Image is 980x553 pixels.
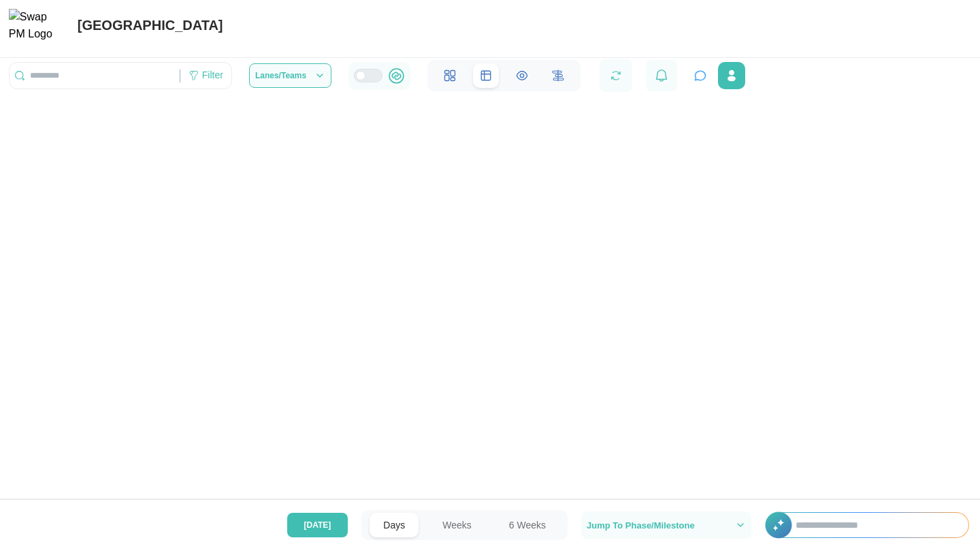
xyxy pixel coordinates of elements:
div: [GEOGRAPHIC_DATA] [78,15,223,36]
div: + [765,512,969,538]
span: [DATE] [304,513,331,537]
span: Jump To Phase/Milestone [587,521,695,530]
span: Lanes/Teams [255,72,306,80]
button: Lanes/Teams [249,63,331,88]
button: Refresh Grid [606,66,625,85]
button: 6 Weeks [495,513,559,537]
div: Filter [202,68,223,83]
button: Open project assistant [691,66,710,85]
button: Jump To Phase/Milestone [581,511,751,539]
img: Swap PM Logo [9,9,64,43]
button: Weeks [429,513,485,537]
button: Days [370,513,419,537]
button: [DATE] [287,513,348,537]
